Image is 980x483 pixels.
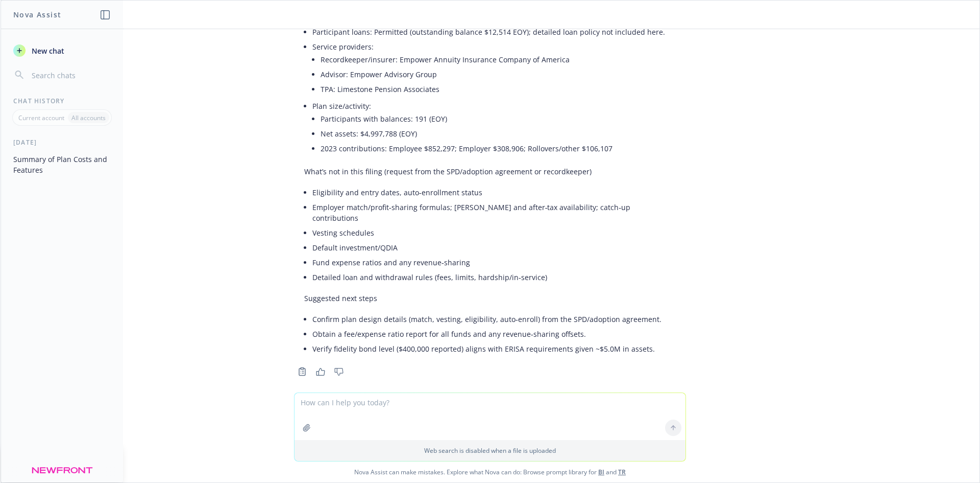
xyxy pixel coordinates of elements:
li: 2023 contributions: Employee $852,297; Employer $308,906; Rollovers/other $106,107 [321,141,676,156]
p: Web search is disabled when a file is uploaded [301,446,679,455]
h1: Nova Assist [13,9,61,20]
li: Default investment/QDIA [312,240,676,255]
a: BI [598,468,604,476]
li: Vesting schedules [312,225,676,240]
p: What’s not in this filing (request from the SPD/adoption agreement or recordkeeper) [304,166,676,177]
li: Confirm plan design details (match, vesting, eligibility, auto‑enroll) from the SPD/adoption agre... [312,312,676,327]
button: Thumbs down [331,364,347,379]
a: TR [618,468,626,476]
li: Recordkeeper/insurer: Empower Annuity Insurance Company of America [321,52,676,67]
span: New chat [30,45,64,56]
li: Obtain a fee/expense ratio report for all funds and any revenue‑sharing offsets. [312,327,676,341]
li: Fund expense ratios and any revenue‑sharing [312,255,676,270]
span: Nova Assist can make mistakes. Explore what Nova can do: Browse prompt library for and [5,462,975,482]
div: Chat History [1,97,123,105]
p: Suggested next steps [304,293,676,304]
li: Eligibility and entry dates, auto‑enrollment status [312,185,676,200]
button: New chat [9,41,115,60]
li: Advisor: Empower Advisory Group [321,67,676,82]
li: Participant loans: Permitted (outstanding balance $12,514 EOY); detailed loan policy not included... [312,25,676,39]
li: Service providers: [312,39,676,99]
p: All accounts [71,113,106,122]
li: Plan size/activity: [312,99,676,158]
li: Employer match/profit‑sharing formulas; [PERSON_NAME] and after‑tax availability; catch‑up contri... [312,200,676,225]
p: Current account [18,113,64,122]
input: Search chats [30,68,111,82]
div: [DATE] [1,138,123,147]
button: Summary of Plan Costs and Features [9,151,115,178]
li: TPA: Limestone Pension Associates [321,82,676,97]
li: Net assets: $4,997,788 (EOY) [321,126,676,141]
li: Participants with balances: 191 (EOY) [321,111,676,126]
li: Detailed loan and withdrawal rules (fees, limits, hardship/in‑service) [312,270,676,285]
svg: Copy to clipboard [298,367,307,376]
li: Verify fidelity bond level ($400,000 reported) aligns with ERISA requirements given ~$5.0M in ass... [312,341,676,356]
